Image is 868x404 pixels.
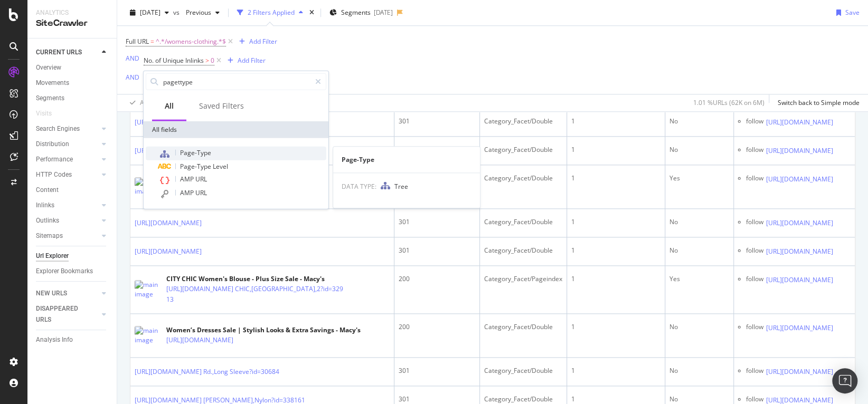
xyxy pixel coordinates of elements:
button: Segments[DATE] [325,4,397,21]
a: [URL][DOMAIN_NAME] [135,246,202,257]
div: 301 [399,366,475,376]
div: Add Filter [249,37,277,46]
div: Category_Facet/Double [484,117,562,126]
div: 301 [399,145,475,155]
div: Category_Facet/Double [484,322,562,332]
a: [URL][DOMAIN_NAME] [766,323,833,333]
span: vs [173,8,182,17]
div: AND [126,73,139,82]
a: HTTP Codes [36,169,99,180]
div: Category_Facet/Double [484,395,562,404]
span: Page-Type [180,162,213,171]
div: Movements [36,78,69,89]
button: AND [126,72,139,82]
div: Content [36,185,59,196]
div: Category_Facet/Double [484,246,562,255]
span: No. of Unique Inlinks [144,56,204,65]
img: main image [135,177,161,196]
button: [DATE] [126,4,173,21]
a: [URL][DOMAIN_NAME] [766,367,833,377]
div: Category_Facet/Double [484,217,562,227]
div: Visits [36,108,52,119]
div: 200 [399,322,475,332]
span: Page-Type [180,148,211,157]
div: 1 [571,322,661,332]
div: Url Explorer [36,251,69,262]
span: Segments [341,8,371,17]
span: 2025 Aug. 7th [140,8,161,17]
div: Outlinks [36,215,59,226]
button: Apply [126,94,156,111]
button: AND [126,53,139,63]
a: Url Explorer [36,251,109,262]
input: Search by field name [162,74,310,90]
span: 0 [211,53,214,68]
a: [URL][DOMAIN_NAME] [766,246,833,257]
a: Segments [36,93,109,104]
div: CURRENT URLS [36,47,82,58]
div: No [669,117,729,126]
span: AMP [180,175,195,184]
div: follow [746,174,763,185]
a: Distribution [36,139,99,150]
a: Explorer Bookmarks [36,266,109,277]
div: 200 [399,274,475,284]
div: Overview [36,62,61,73]
div: No [669,395,729,404]
div: Analytics [36,8,108,17]
div: Explorer Bookmarks [36,266,93,277]
a: [URL][DOMAIN_NAME] Rd.,Long Sleeve?id=30684 [135,367,279,377]
div: No [669,322,729,332]
div: Distribution [36,139,69,150]
a: [URL][DOMAIN_NAME] [766,117,833,128]
div: DISAPPEARED URLS [36,303,89,325]
a: [URL][DOMAIN_NAME] [135,117,202,128]
span: URL [195,175,207,184]
span: > [205,56,209,65]
a: [URL][DOMAIN_NAME] [766,218,833,228]
button: 2 Filters Applied [233,4,307,21]
div: Category_Facet/Double [484,145,562,155]
div: 1 [571,274,661,284]
div: 1 [571,246,661,255]
a: [URL][DOMAIN_NAME] [766,275,833,285]
div: HTTP Codes [36,169,72,180]
div: 1 [571,174,661,183]
div: Yes [669,274,729,284]
a: CURRENT URLS [36,47,99,58]
a: Performance [36,154,99,165]
img: main image [135,280,161,299]
div: 1 [571,145,661,155]
div: No [669,217,729,227]
span: DATA TYPE: [342,182,376,191]
div: Add Filter [238,56,266,65]
button: Previous [182,4,224,21]
div: SiteCrawler [36,17,108,30]
a: [URL][DOMAIN_NAME] CHIC,[GEOGRAPHIC_DATA],2?id=32913 [166,284,344,305]
span: Tree [394,182,408,191]
div: 301 [399,117,475,126]
a: Search Engines [36,123,99,134]
a: [URL][DOMAIN_NAME] [766,146,833,156]
div: Women’s Dresses Sale | Stylish Looks & Extra Savings - Macy's [166,325,361,335]
span: AMP [180,188,195,197]
div: All fields [144,121,328,138]
a: DISAPPEARED URLS [36,303,99,325]
div: All [165,101,174,111]
div: Yes [669,174,729,183]
div: 1 [571,217,661,227]
a: [URL][DOMAIN_NAME] Circle,Linen %26 Linen Blend?id=340654 [135,146,322,156]
a: [URL][DOMAIN_NAME] [166,335,233,345]
a: Sitemaps [36,230,99,242]
span: Level [213,162,228,171]
button: Switch back to Simple mode [773,94,860,111]
div: Search Engines [36,123,80,134]
div: 301 [399,246,475,255]
div: Performance [36,154,73,165]
div: NEW URLS [36,288,67,299]
a: NEW URLS [36,288,99,299]
img: main image [135,326,161,345]
a: Overview [36,62,109,73]
div: 1.01 % URLs ( 62K on 6M ) [693,98,765,107]
span: URL [195,188,207,197]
